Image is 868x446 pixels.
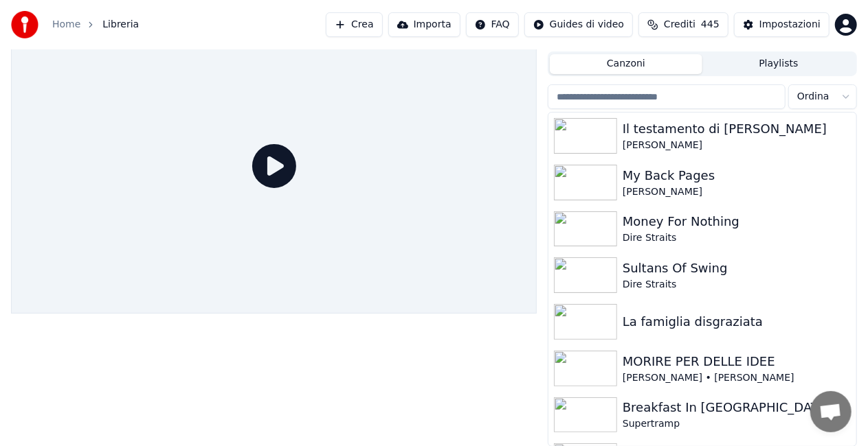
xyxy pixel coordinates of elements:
[388,12,460,37] button: Importa
[550,54,702,74] button: Canzoni
[623,185,851,199] div: [PERSON_NAME]
[52,18,80,32] a: Home
[623,417,851,431] div: Supertramp
[102,18,139,32] span: Libreria
[326,12,382,37] button: Crea
[623,312,851,331] div: La famiglia disgraziata
[702,54,855,74] button: Playlists
[701,18,720,32] span: 445
[623,166,851,185] div: My Back Pages
[623,371,851,385] div: [PERSON_NAME] • [PERSON_NAME]
[524,12,633,37] button: Guides di video
[623,139,851,152] div: [PERSON_NAME]
[623,212,851,231] div: Money For Nothing
[734,12,830,37] button: Impostazioni
[759,18,821,32] div: Impostazioni
[623,352,851,371] div: MORIRE PER DELLE IDEE
[623,398,851,417] div: Breakfast In [GEOGRAPHIC_DATA]
[623,278,851,292] div: Dire Straits
[11,11,38,38] img: youka
[623,119,851,139] div: Il testamento di [PERSON_NAME]
[52,18,139,32] nav: breadcrumb
[623,259,851,278] div: Sultans Of Swing
[623,231,851,245] div: Dire Straits
[797,90,830,104] span: Ordina
[810,391,852,432] div: Aprire la chat
[466,12,519,37] button: FAQ
[664,18,695,32] span: Crediti
[638,12,728,37] button: Crediti445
